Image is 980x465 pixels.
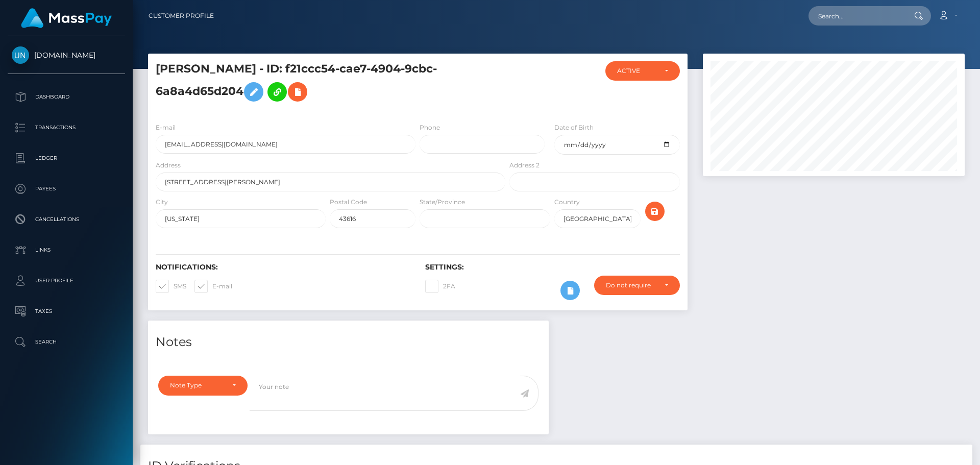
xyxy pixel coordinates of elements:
h6: Notifications: [156,263,410,272]
h5: [PERSON_NAME] - ID: f21ccc54-cae7-4904-9cbc-6a8a4d65d204 [156,61,500,107]
label: 2FA [425,280,455,293]
label: Phone [420,123,440,132]
img: Unlockt.me [12,46,29,64]
label: Country [554,198,580,207]
label: City [156,198,168,207]
label: State/Province [420,198,465,207]
p: Dashboard [12,89,121,105]
div: Do not require [606,281,656,289]
button: Note Type [158,376,248,395]
a: Cancellations [8,207,125,232]
img: MassPay Logo [21,8,112,28]
h6: Settings: [425,263,679,272]
label: Address [156,161,181,170]
p: Ledger [12,151,121,166]
label: Postal Code [330,198,367,207]
div: Note Type [170,381,224,389]
p: Taxes [12,304,121,319]
p: User Profile [12,273,121,288]
a: Dashboard [8,84,125,110]
label: E-mail [194,280,232,293]
a: Ledger [8,145,125,171]
p: Payees [12,181,121,197]
label: SMS [156,280,186,293]
label: Date of Birth [554,123,594,132]
label: Address 2 [509,161,540,170]
a: Payees [8,176,125,202]
p: Transactions [12,120,121,135]
div: ACTIVE [617,67,656,75]
button: Do not require [594,276,680,295]
a: Links [8,237,125,263]
p: Search [12,334,121,350]
button: ACTIVE [605,61,680,81]
input: Search... [808,6,904,26]
span: [DOMAIN_NAME] [8,51,125,60]
h4: Notes [156,333,541,351]
p: Links [12,242,121,258]
a: Customer Profile [149,5,214,27]
a: Transactions [8,115,125,140]
p: Cancellations [12,212,121,227]
label: E-mail [156,123,176,132]
a: Search [8,329,125,355]
a: User Profile [8,268,125,293]
a: Taxes [8,299,125,324]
